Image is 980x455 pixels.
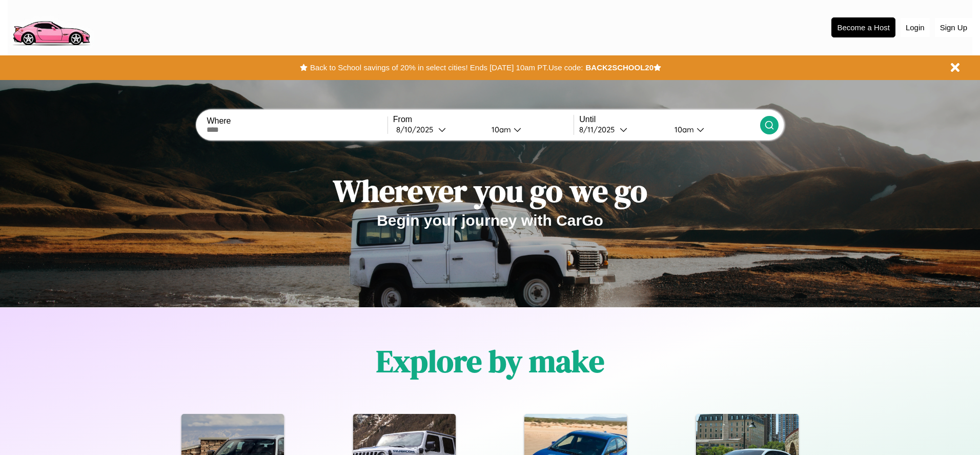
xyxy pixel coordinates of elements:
b: BACK2SCHOOL20 [585,63,654,72]
button: 8/10/2025 [393,124,483,135]
img: logo [8,5,94,48]
button: 10am [666,124,760,135]
div: 10am [486,125,514,134]
div: 10am [669,125,697,134]
div: 8 / 10 / 2025 [396,125,438,134]
label: Until [579,115,760,124]
button: Back to School savings of 20% in select cities! Ends [DATE] 10am PT.Use code: [308,61,585,75]
h1: Explore by make [376,340,604,382]
label: From [393,115,574,124]
label: Where [207,116,387,126]
div: 8 / 11 / 2025 [579,125,620,134]
button: Sign Up [935,18,972,37]
button: Become a Host [831,17,895,37]
button: 10am [483,124,574,135]
button: Login [901,18,930,37]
